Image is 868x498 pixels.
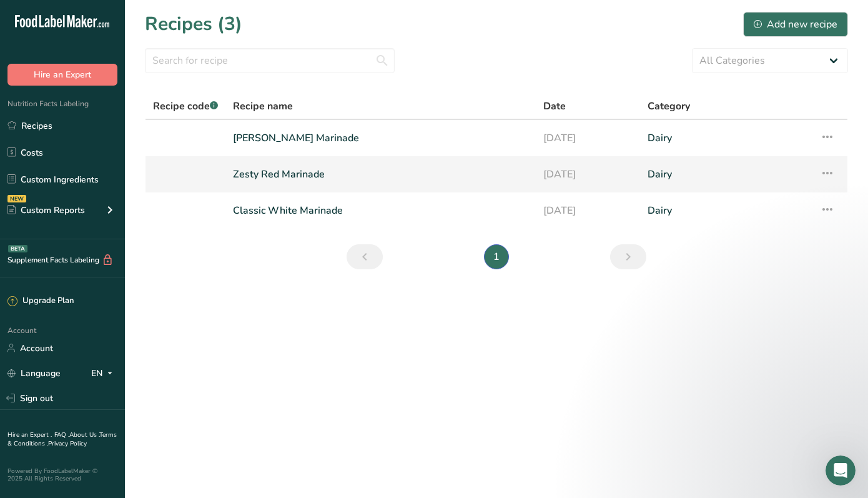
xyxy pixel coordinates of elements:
[743,12,848,37] button: Add new recipe
[7,431,117,448] a: Terms & Conditions .
[7,362,61,384] a: Language
[145,10,242,38] h1: Recipes (3)
[7,431,52,439] a: Hire an Expert .
[648,125,805,151] a: Dairy
[233,161,528,187] a: Zesty Red Marinade
[543,99,566,114] span: Date
[233,125,528,151] a: [PERSON_NAME] Marinade
[543,197,632,224] a: [DATE]
[91,366,117,381] div: EN
[648,161,805,187] a: Dairy
[7,195,26,202] div: NEW
[7,204,85,217] div: Custom Reports
[347,244,383,269] a: Previous page
[648,99,690,114] span: Category
[7,467,117,482] div: Powered By FoodLabelMaker © 2025 All Rights Reserved
[8,245,27,252] div: BETA
[543,161,632,187] a: [DATE]
[826,456,856,486] iframe: Intercom live chat
[7,64,117,86] button: Hire an Expert
[233,99,293,114] span: Recipe name
[648,197,805,224] a: Dairy
[543,125,632,151] a: [DATE]
[69,431,99,439] a: About Us .
[145,48,395,73] input: Search for recipe
[153,99,218,113] span: Recipe code
[754,17,837,32] div: Add new recipe
[7,295,74,307] div: Upgrade Plan
[48,439,87,448] a: Privacy Policy
[233,197,528,224] a: Classic White Marinade
[610,244,646,269] a: Next page
[54,431,69,439] a: FAQ .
